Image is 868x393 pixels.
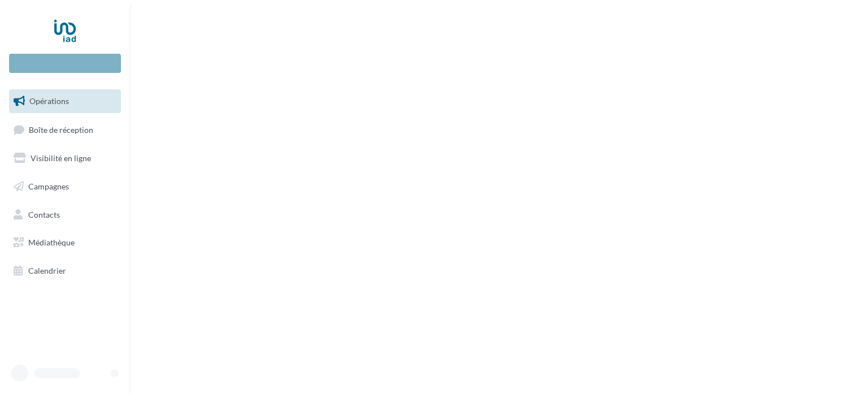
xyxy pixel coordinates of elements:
[7,175,123,198] a: Campagnes
[28,209,60,219] span: Contacts
[28,237,75,247] span: Médiathèque
[7,259,123,283] a: Calendrier
[28,266,66,275] span: Calendrier
[31,153,91,163] span: Visibilité en ligne
[28,182,69,191] span: Campagnes
[9,54,121,73] div: Nouvelle campagne
[7,146,123,170] a: Visibilité en ligne
[7,118,123,142] a: Boîte de réception
[7,89,123,113] a: Opérations
[7,231,123,254] a: Médiathèque
[29,124,93,134] span: Boîte de réception
[29,96,69,106] span: Opérations
[7,203,123,227] a: Contacts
